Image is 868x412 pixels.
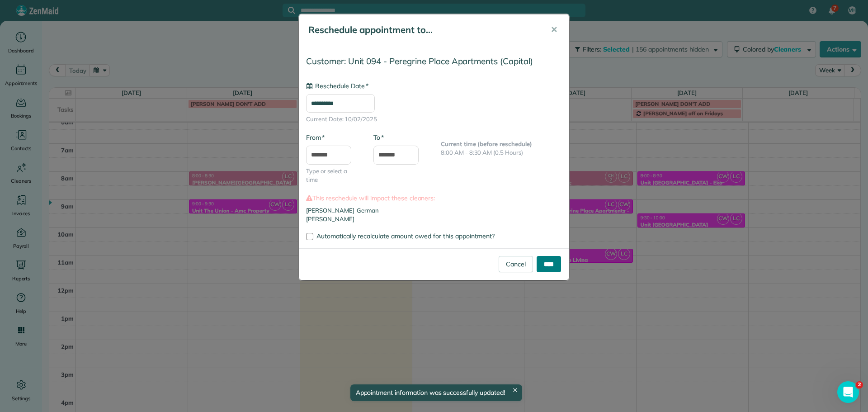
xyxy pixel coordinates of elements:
[306,167,360,185] span: Type or select a time
[306,115,562,124] span: Current Date: 10/02/2025
[499,256,533,272] a: Cancel
[441,140,532,147] b: Current time (before reschedule)
[441,148,562,157] p: 8:00 AM - 8:30 AM (0.5 Hours)
[306,81,368,90] label: Reschedule Date
[308,24,538,36] h5: Reschedule appointment to...
[306,57,562,66] h4: Customer: Unit 094 - Peregrine Place Apartments (Capital)
[373,133,384,142] label: To
[306,133,325,142] label: From
[316,232,495,240] span: Automatically recalculate amount owed for this appointment?
[837,381,859,403] iframe: Intercom live chat
[350,384,522,401] div: Appointment information was successfully updated!
[856,381,863,388] span: 2
[306,206,562,215] li: [PERSON_NAME]-German
[551,24,557,35] span: ✕
[306,215,562,224] li: [PERSON_NAME]
[306,194,562,203] label: This reschedule will impact these cleaners:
